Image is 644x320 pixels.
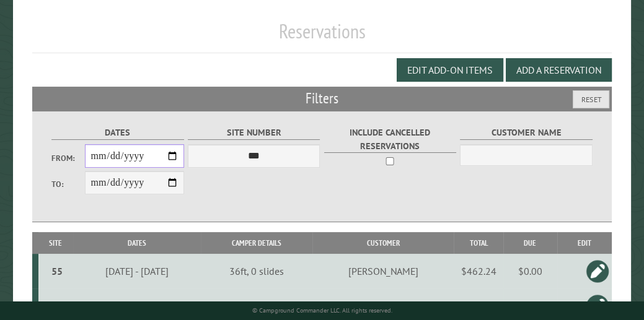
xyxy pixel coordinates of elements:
td: 36ft, 0 slides [201,254,312,288]
h1: Reservations [32,19,612,53]
div: [DATE] - [DATE] [75,265,199,277]
h2: Filters [32,87,612,110]
label: Site Number [188,126,320,140]
td: $0.00 [503,254,557,288]
label: Customer Name [460,126,592,140]
th: Edit [557,232,612,254]
th: Dates [73,232,201,254]
label: From: [51,152,84,164]
th: Total [454,232,503,254]
small: © Campground Commander LLC. All rights reserved. [252,306,392,314]
th: Site [38,232,73,254]
th: Customer [312,232,454,254]
th: Due [503,232,557,254]
label: Dates [51,126,183,140]
button: Add a Reservation [506,58,612,82]
th: Camper Details [201,232,312,254]
td: $462.24 [454,254,503,288]
div: 63 [43,300,71,312]
div: 55 [43,265,71,277]
label: Include Cancelled Reservations [324,126,456,153]
div: [DATE] - [DATE] [75,300,199,312]
button: Reset [573,90,609,108]
label: To: [51,178,84,190]
button: Edit Add-on Items [397,58,503,82]
td: [PERSON_NAME] [312,254,454,288]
